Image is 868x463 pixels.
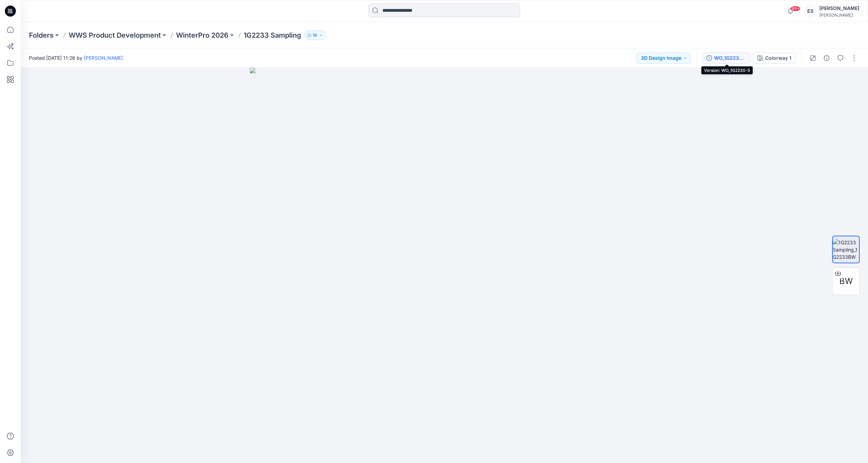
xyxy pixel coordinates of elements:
[702,53,750,64] button: WO_1G2230-5
[790,6,800,11] span: 99+
[29,54,123,62] span: Posted [DATE] 11:26 by
[819,4,859,12] div: [PERSON_NAME]
[833,239,859,261] img: 1G2233 Sampling_1G2233BW
[313,31,317,39] p: 16
[250,68,638,463] img: eyJhbGciOiJIUzI1NiIsImtpZCI6IjAiLCJzbHQiOiJzZXMiLCJ0eXAiOiJKV1QifQ.eyJkYXRhIjp7InR5cGUiOiJzdG9yYW...
[821,53,832,64] button: Details
[714,54,746,62] div: WO_1G2230-5
[804,5,817,17] div: ES
[29,30,53,40] a: Folders
[304,30,326,40] button: 16
[753,53,796,64] button: Colorway 1
[176,30,228,40] a: WinterPro 2026
[819,12,859,18] div: [PERSON_NAME]
[765,54,791,62] div: Colorway 1
[84,55,123,61] a: [PERSON_NAME]
[839,275,853,287] span: BW
[244,30,301,40] p: 1G2233 Sampling
[69,30,161,40] a: WWS Product Development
